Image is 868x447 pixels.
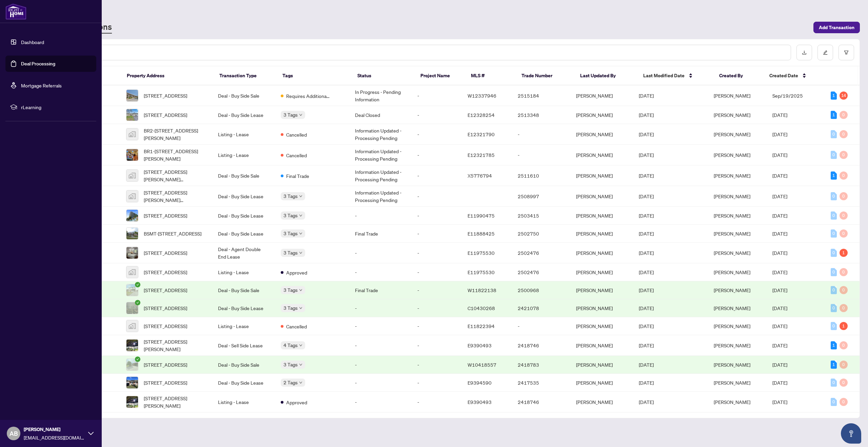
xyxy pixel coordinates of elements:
td: - [412,392,462,412]
td: [PERSON_NAME] [571,392,633,412]
div: 0 [831,398,837,406]
td: Deal - Buy Side Lease [213,207,275,225]
td: 2511610 [512,165,571,186]
td: Deal - Buy Side Lease [213,106,275,124]
div: 0 [831,286,837,294]
span: W11822138 [468,287,496,293]
td: Deal - Buy Side Sale [213,281,275,299]
span: BR1-[STREET_ADDRESS][PERSON_NAME] [144,147,207,162]
span: [DATE] [772,193,787,199]
td: Listing - Lease [213,124,275,145]
span: [DATE] [772,250,787,256]
td: Final Trade [350,225,412,243]
td: Listing - Lease [213,145,275,165]
td: 2418746 [512,392,571,412]
span: 3 Tags [283,249,298,257]
span: [STREET_ADDRESS][PERSON_NAME][PERSON_NAME] [144,189,207,204]
td: - [350,207,412,225]
span: [PERSON_NAME] [714,93,750,99]
div: 0 [831,249,837,257]
span: [STREET_ADDRESS] [144,286,187,294]
td: 2513348 [512,106,571,124]
span: 3 Tags [283,211,298,219]
a: Deal Processing [21,61,55,67]
td: - [350,374,412,392]
td: Deal - Buy Side Sale [213,165,275,186]
button: filter [839,45,854,60]
span: [PERSON_NAME] [714,287,750,293]
span: [DATE] [772,399,787,405]
span: E11990475 [468,212,495,219]
span: E9394590 [468,380,492,386]
span: [DATE] [639,323,654,329]
td: - [412,186,462,207]
span: [DATE] [639,362,654,368]
span: rLearning [21,103,92,111]
span: 3 Tags [283,192,298,200]
td: 2500968 [512,281,571,299]
td: [PERSON_NAME] [571,374,633,392]
div: 1 [840,249,848,257]
td: [PERSON_NAME] [571,207,633,225]
span: [DATE] [772,152,787,158]
span: Last Modified Date [643,72,685,79]
td: - [412,106,462,124]
td: - [412,317,462,335]
span: check-circle [135,282,140,287]
td: - [412,225,462,243]
img: thumbnail-img [126,90,138,101]
span: [DATE] [639,152,654,158]
span: [PERSON_NAME] [714,112,750,118]
td: 2515184 [512,85,571,106]
td: [PERSON_NAME] [571,281,633,299]
span: Cancelled [286,323,307,330]
span: E9390493 [468,342,492,348]
td: 2502750 [512,225,571,243]
td: Final Trade [350,281,412,299]
td: Deal - Buy Side Sale [213,356,275,374]
div: 1 [831,92,837,100]
th: Created By [714,66,764,85]
th: Last Updated By [575,66,638,85]
td: [PERSON_NAME] [571,317,633,335]
span: 4 Tags [283,341,298,349]
span: W12337946 [468,93,496,99]
span: down [299,344,302,347]
span: [DATE] [639,93,654,99]
td: 2421078 [512,299,571,317]
td: - [412,299,462,317]
span: [STREET_ADDRESS] [144,379,187,386]
div: 0 [840,304,848,312]
td: Deal - Buy Side Lease [213,299,275,317]
span: [DATE] [772,305,787,311]
span: [DATE] [639,380,654,386]
div: 0 [831,304,837,312]
span: [PERSON_NAME] [714,172,750,179]
img: thumbnail-img [126,210,138,221]
th: Created Date [764,66,823,85]
span: AB [9,429,18,438]
td: [PERSON_NAME] [571,335,633,356]
span: check-circle [135,300,140,305]
span: [STREET_ADDRESS] [144,212,187,219]
span: C10430268 [468,305,495,311]
span: down [299,381,302,384]
td: - [350,263,412,281]
span: [PERSON_NAME] [714,380,750,386]
span: [DATE] [772,269,787,275]
span: 2 Tags [283,379,298,386]
td: - [412,281,462,299]
div: 0 [831,379,837,387]
span: [STREET_ADDRESS] [144,249,187,257]
span: E11975530 [468,250,495,256]
td: Deal - Sell Side Lease [213,335,275,356]
td: - [412,243,462,263]
span: [DATE] [639,305,654,311]
div: 0 [831,192,837,200]
img: thumbnail-img [126,170,138,181]
span: BR2-[STREET_ADDRESS][PERSON_NAME] [144,127,207,142]
span: filter [844,50,849,55]
div: 0 [840,192,848,200]
div: 0 [840,286,848,294]
div: 0 [840,171,848,180]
